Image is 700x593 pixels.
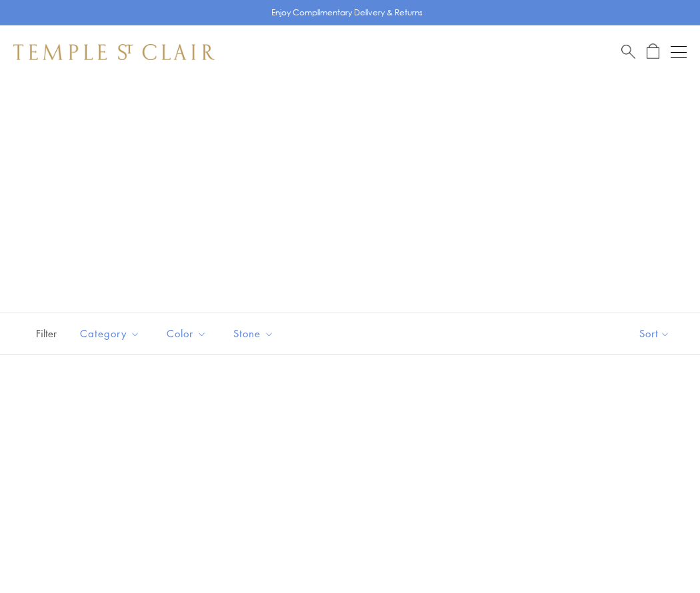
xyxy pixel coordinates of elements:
[13,44,215,60] img: Temple St. Clair
[227,325,284,342] span: Stone
[73,325,150,342] span: Category
[609,313,700,354] button: Show sort by
[647,43,659,60] a: Open Shopping Bag
[271,6,423,19] p: Enjoy Complimentary Delivery & Returns
[160,325,217,342] span: Color
[671,44,687,60] button: Open navigation
[621,43,635,60] a: Search
[223,319,284,349] button: Stone
[70,319,150,349] button: Category
[157,319,217,349] button: Color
